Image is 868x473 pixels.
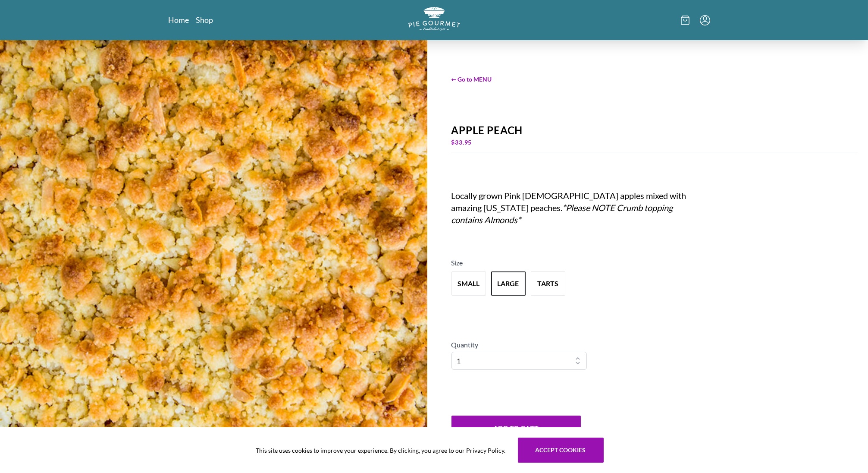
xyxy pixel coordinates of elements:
[451,352,587,370] select: Quantity
[518,438,604,463] button: Accept cookies
[451,124,858,136] div: Apple Peach
[408,7,460,33] a: Logo
[451,202,673,225] em: *Please NOTE Crumb topping contains Almonds*
[451,136,858,148] div: $ 33.95
[451,416,581,441] button: Add to Cart
[491,271,526,296] button: Variant Swatch
[451,75,858,84] span: ← Go to MENU
[700,15,710,25] button: Menu
[451,341,479,349] span: Quantity
[531,271,565,296] button: Variant Swatch
[196,15,213,25] a: Shop
[256,446,506,455] span: This site uses cookies to improve your experience. By clicking, you agree to our Privacy Policy.
[451,271,486,296] button: Variant Swatch
[408,7,460,31] img: logo
[451,189,700,226] div: Locally grown Pink [DEMOGRAPHIC_DATA] apples mixed with amazing [US_STATE] peaches.
[451,259,463,267] span: Size
[169,15,189,25] a: Home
